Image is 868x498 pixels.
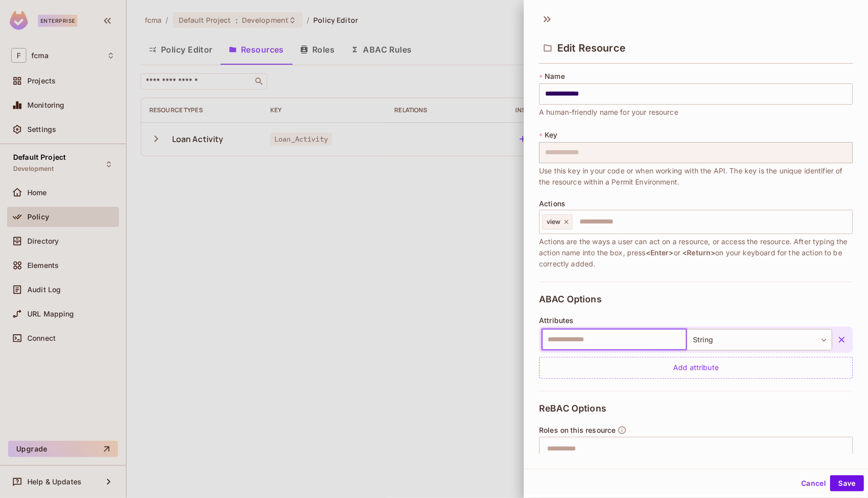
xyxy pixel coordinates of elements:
span: ABAC Options [539,294,602,304]
div: Add attribute [539,357,853,379]
div: String [687,329,832,350]
button: Cancel [797,475,830,491]
span: Roles on this resource [539,426,615,434]
span: Edit Resource [557,42,626,54]
span: A human-friendly name for your resource [539,107,678,118]
span: ReBAC Options [539,403,606,414]
span: <Enter> [646,248,674,257]
span: Key [545,131,557,139]
div: view [542,214,572,230]
span: Name [545,72,565,80]
button: Save [830,475,864,491]
span: Attributes [539,316,574,325]
span: view [547,218,561,226]
span: <Return> [682,248,715,257]
span: Actions are the ways a user can act on a resource, or access the resource. After typing the actio... [539,236,853,269]
span: Use this key in your code or when working with the API. The key is the unique identifier of the r... [539,165,853,188]
span: Actions [539,200,565,208]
